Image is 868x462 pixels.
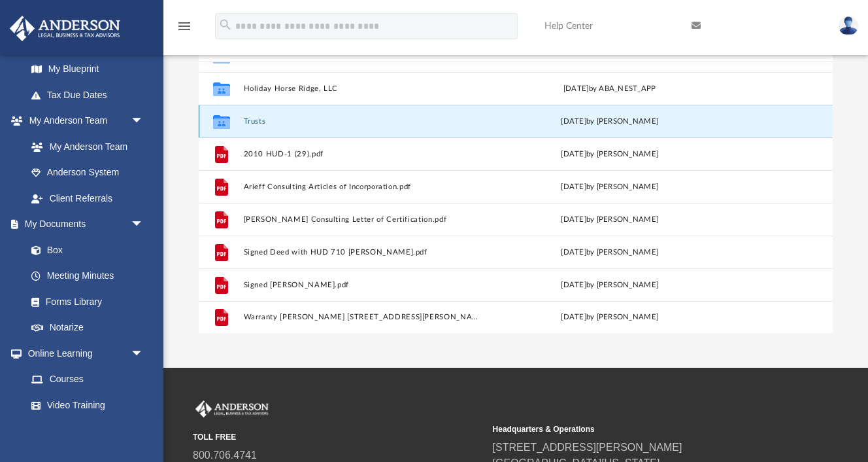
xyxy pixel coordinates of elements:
div: [DATE] by [PERSON_NAME] [490,279,730,291]
a: My Documentsarrow_drop_down [9,211,157,238]
a: My Blueprint [18,56,157,82]
div: [DATE] by [PERSON_NAME] [490,181,730,192]
button: 2010 HUD-1 (29).pdf [243,150,484,158]
div: [DATE] by ABA_NEST_APP [490,82,730,94]
div: grid [199,62,833,334]
a: [STREET_ADDRESS][PERSON_NAME] [493,442,682,453]
a: Forms Library [18,289,150,315]
img: Anderson Advisors Platinum Portal [193,400,271,418]
span: arrow_drop_down [131,108,157,135]
span: arrow_drop_down [131,211,157,238]
i: search [218,18,233,32]
button: [PERSON_NAME] Consulting Letter of Certification.pdf [243,215,484,224]
i: menu [176,18,192,34]
img: Anderson Advisors Platinum Portal [6,16,124,41]
a: Notarize [18,315,157,341]
small: TOLL FREE [193,431,484,443]
a: Video Training [18,392,150,418]
a: Meeting Minutes [18,263,157,289]
div: [DATE] by [PERSON_NAME] [490,246,730,258]
a: My Anderson Teamarrow_drop_down [9,108,157,134]
button: Warranty [PERSON_NAME] [STREET_ADDRESS][PERSON_NAME] [DATE].pdf [243,313,484,321]
a: Resources [18,418,157,444]
a: Courses [18,366,157,393]
a: Box [18,237,150,263]
small: Headquarters & Operations [493,423,784,435]
button: Trusts [243,117,484,126]
button: Signed Deed with HUD 710 [PERSON_NAME].pdf [243,248,484,257]
div: [DATE] by [PERSON_NAME] [490,213,730,225]
button: Holiday Horse Ridge, LLC [243,84,484,93]
a: Anderson System [18,160,157,186]
a: Tax Due Dates [18,82,163,108]
button: Arieff Consulting Articles of Incorporation.pdf [243,183,484,191]
div: [DATE] by [PERSON_NAME] [490,115,730,127]
a: My Anderson Team [18,133,150,160]
span: arrow_drop_down [131,340,157,367]
a: menu [176,25,192,34]
img: User Pic [839,16,858,35]
a: Online Learningarrow_drop_down [9,340,157,366]
a: Client Referrals [18,185,157,211]
div: [DATE] by [PERSON_NAME] [490,148,730,160]
button: Signed [PERSON_NAME].pdf [243,281,484,289]
a: 800.706.4741 [193,450,257,461]
div: [DATE] by [PERSON_NAME] [490,311,730,323]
